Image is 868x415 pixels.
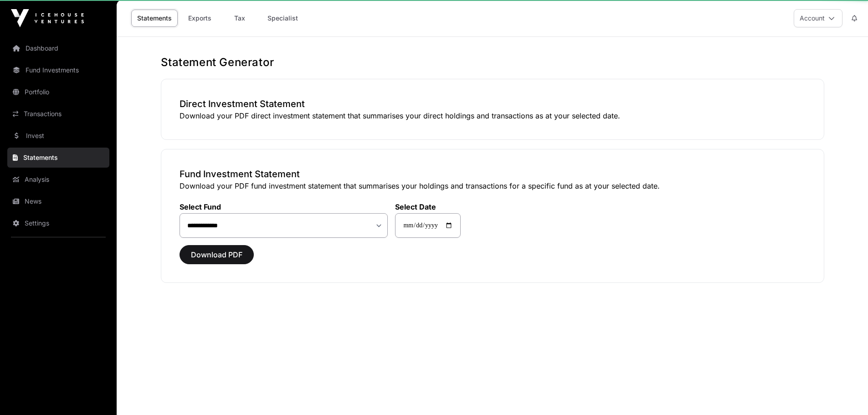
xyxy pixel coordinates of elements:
[262,10,304,27] a: Specialist
[180,180,806,191] p: Download your PDF fund investment statement that summarises your holdings and transactions for a ...
[7,126,109,146] a: Invest
[7,191,109,211] a: News
[7,213,109,233] a: Settings
[181,10,218,27] a: Exports
[180,97,806,110] h3: Direct Investment Statement
[180,110,806,121] p: Download your PDF direct investment statement that summarises your direct holdings and transactio...
[794,9,842,27] button: Account
[180,245,254,264] button: Download PDF
[7,169,109,190] a: Analysis
[7,38,109,58] a: Dashboard
[131,10,178,27] a: Statements
[7,60,109,80] a: Fund Investments
[221,10,258,27] a: Tax
[191,249,242,260] span: Download PDF
[180,202,388,211] label: Select Fund
[395,202,461,211] label: Select Date
[822,371,868,415] iframe: Chat Widget
[7,148,109,168] a: Statements
[7,104,109,124] a: Transactions
[11,9,84,27] img: Icehouse Ventures Logo
[180,168,806,180] h3: Fund Investment Statement
[180,254,254,263] a: Download PDF
[7,82,109,102] a: Portfolio
[161,55,824,70] h1: Statement Generator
